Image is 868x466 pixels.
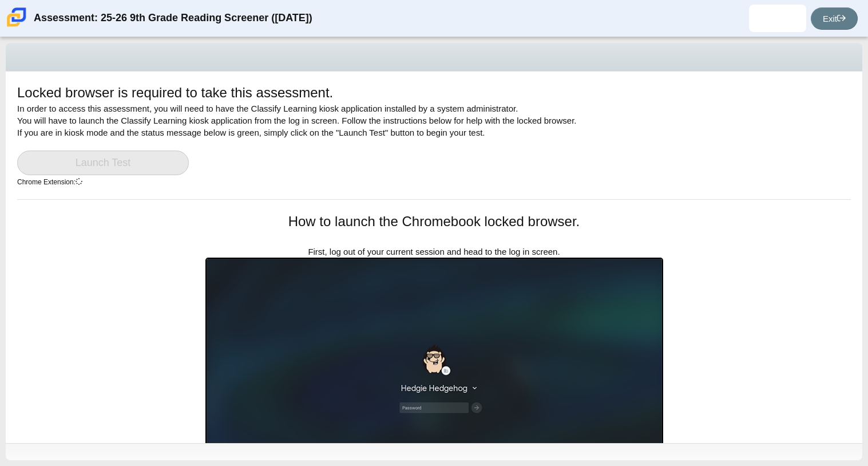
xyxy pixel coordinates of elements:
a: Launch Test [17,151,189,175]
div: In order to access this assessment, you will need to have the Classify Learning kiosk application... [17,83,851,199]
a: Carmen School of Science & Technology [5,21,29,31]
a: Exit [811,7,858,30]
h1: Locked browser is required to take this assessment. [17,83,333,102]
img: jashawn.sanders.RdACn3 [768,9,787,27]
div: Assessment: 25-26 9th Grade Reading Screener ([DATE]) [34,5,312,32]
img: Carmen School of Science & Technology [5,5,29,29]
h1: How to launch the Chromebook locked browser. [205,212,663,231]
small: Chrome Extension: [17,178,82,186]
